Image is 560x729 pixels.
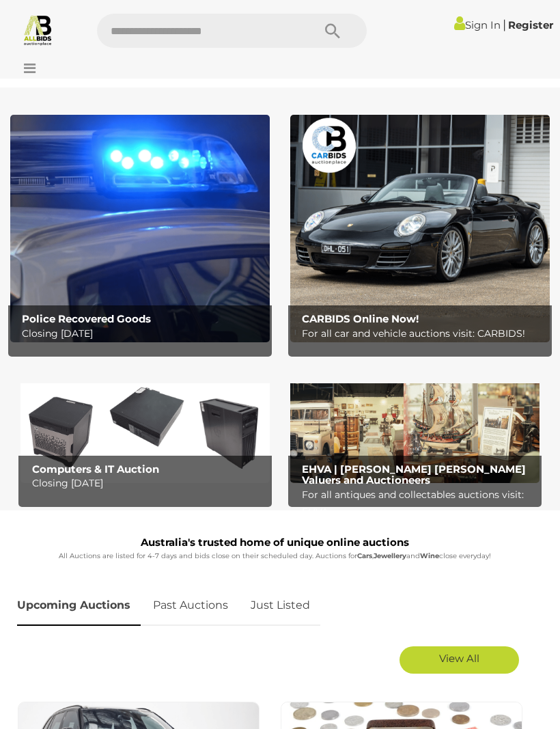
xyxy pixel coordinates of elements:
strong: Wine [420,551,439,560]
span: | [503,17,506,32]
strong: Cars [357,551,372,560]
a: EHVA | Evans Hastings Valuers and Auctioneers EHVA | [PERSON_NAME] [PERSON_NAME] Valuers and Auct... [290,370,540,483]
strong: Jewellery [374,551,406,560]
img: Computers & IT Auction [20,370,270,483]
p: Closing [DATE] [32,475,265,492]
p: For all antiques and collectables auctions visit: EHVA [302,486,535,521]
img: Allbids.com.au [22,14,54,46]
b: Police Recovered Goods [22,312,151,325]
img: Police Recovered Goods [10,115,270,342]
a: Past Auctions [143,586,238,626]
img: CARBIDS Online Now! [290,115,550,342]
h1: Australia's trusted home of unique online auctions [17,537,533,549]
p: For all car and vehicle auctions visit: CARBIDS! [302,325,544,342]
a: Computers & IT Auction Computers & IT Auction Closing [DATE] [20,370,270,483]
a: Upcoming Auctions [17,586,141,626]
p: Closing [DATE] [22,325,264,342]
a: Sign In [454,18,501,31]
a: CARBIDS Online Now! CARBIDS Online Now! For all car and vehicle auctions visit: CARBIDS! [290,115,550,342]
button: Search [298,14,367,48]
b: CARBIDS Online Now! [302,312,419,325]
a: Just Listed [240,586,320,626]
img: EHVA | Evans Hastings Valuers and Auctioneers [290,370,540,483]
a: Police Recovered Goods Police Recovered Goods Closing [DATE] [10,115,270,342]
b: EHVA | [PERSON_NAME] [PERSON_NAME] Valuers and Auctioneers [302,463,526,487]
a: View All [400,646,519,674]
span: View All [439,652,479,665]
b: Computers & IT Auction [32,463,159,476]
a: Register [508,18,553,31]
p: All Auctions are listed for 4-7 days and bids close on their scheduled day. Auctions for , and cl... [17,550,533,562]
